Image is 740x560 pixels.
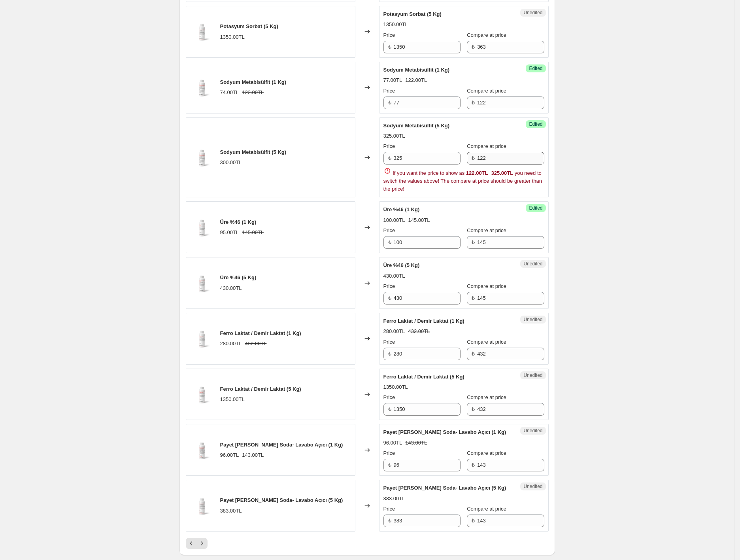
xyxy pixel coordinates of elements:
[383,374,464,380] span: Ferro Laktat / Demir Laktat (5 Kg)
[405,439,427,447] strike: 143.00TL
[529,121,542,127] span: Edited
[220,507,242,515] div: 383.00TL
[220,33,245,41] div: 1350.00TL
[472,462,475,468] span: ₺
[467,283,506,289] span: Compare at price
[186,538,208,549] nav: Pagination
[383,450,395,456] span: Price
[190,327,214,350] img: Ferro_Laktat_1kg_80x.png
[245,340,266,348] strike: 432.00TL
[220,330,301,336] span: Ferro Laktat / Demir Laktat (1 Kg)
[383,67,450,73] span: Sodyum Metabisülfit (1 Kg)
[383,76,402,84] div: 77.00TL
[467,32,506,38] span: Compare at price
[383,339,395,345] span: Price
[523,9,542,16] span: Unedited
[383,227,395,233] span: Price
[491,169,513,177] strike: 325.00TL
[408,327,430,335] strike: 432.00TL
[529,65,542,72] span: Edited
[220,23,278,29] span: Potasyum Sorbat (5 Kg)
[472,239,475,245] span: ₺
[383,216,405,224] div: 100.00TL
[190,216,214,239] img: Ure_1kg_80x.png
[220,274,257,280] span: Üre %46 (5 Kg)
[383,439,402,447] div: 96.00TL
[467,450,506,456] span: Compare at price
[383,123,450,129] span: Sodyum Metabisülfit (5 Kg)
[220,395,245,403] div: 1350.00TL
[220,340,242,348] div: 280.00TL
[383,132,405,140] div: 325.00TL
[242,89,264,96] strike: 122.00TL
[383,11,442,17] span: Potasyum Sorbat (5 Kg)
[383,206,420,212] span: Üre %46 (1 Kg)
[467,339,506,345] span: Compare at price
[220,229,239,236] div: 95.00TL
[467,394,506,400] span: Compare at price
[190,382,214,406] img: Ferro_Laktat_1kg_80x.png
[383,32,395,38] span: Price
[196,538,208,549] button: Next
[220,386,301,392] span: Ferro Laktat / Demir Laktat (5 Kg)
[190,271,214,295] img: Ure_1kg_80x.png
[523,261,542,267] span: Unedited
[388,462,391,468] span: ₺
[383,283,395,289] span: Price
[383,318,464,324] span: Ferro Laktat / Demir Laktat (1 Kg)
[472,155,475,161] span: ₺
[388,406,391,412] span: ₺
[388,239,391,245] span: ₺
[383,506,395,512] span: Price
[220,159,242,166] div: 300.00TL
[523,428,542,434] span: Unedited
[220,497,343,503] span: Payet [PERSON_NAME] Soda- Lavabo Açıcı (5 Kg)
[388,351,391,357] span: ₺
[383,143,395,149] span: Price
[523,483,542,490] span: Unedited
[383,383,408,391] div: 1350.00TL
[472,518,475,524] span: ₺
[388,518,391,524] span: ₺
[383,170,542,192] span: If you want the price to show as you need to switch the values above! The compare at price should...
[466,169,488,177] div: 122.00TL
[383,262,420,268] span: Üre %46 (5 Kg)
[388,44,391,50] span: ₺
[220,89,239,96] div: 74.00TL
[529,205,542,211] span: Edited
[472,406,475,412] span: ₺
[220,284,242,292] div: 430.00TL
[220,149,287,155] span: Sodyum Metabisülfit (5 Kg)
[523,372,542,378] span: Unedited
[186,538,197,549] button: Previous
[383,394,395,400] span: Price
[472,351,475,357] span: ₺
[467,143,506,149] span: Compare at price
[383,272,405,280] div: 430.00TL
[383,21,408,28] div: 1350.00TL
[388,100,391,106] span: ₺
[467,227,506,233] span: Compare at price
[242,229,264,236] strike: 145.00TL
[405,76,427,84] strike: 122.00TL
[220,79,287,85] span: Sodyum Metabisülfit (1 Kg)
[220,442,343,448] span: Payet [PERSON_NAME] Soda- Lavabo Açıcı (1 Kg)
[472,44,475,50] span: ₺
[383,485,506,491] span: Payet [PERSON_NAME] Soda- Lavabo Açıcı (5 Kg)
[383,495,405,503] div: 383.00TL
[467,88,506,94] span: Compare at price
[220,219,257,225] span: Üre %46 (1 Kg)
[467,506,506,512] span: Compare at price
[472,295,475,301] span: ₺
[383,327,405,335] div: 280.00TL
[472,100,475,106] span: ₺
[190,76,214,99] img: Sodyum_Metabisulfit_1kg_80x.png
[190,438,214,462] img: Payet_Kostik_1kg_80x.png
[523,316,542,323] span: Unedited
[190,494,214,518] img: Payet_Kostik_1kg_80x.png
[190,146,214,169] img: Sodyum_Metabisulfit_1kg_80x.png
[383,429,506,435] span: Payet [PERSON_NAME] Soda- Lavabo Açıcı (1 Kg)
[388,155,391,161] span: ₺
[190,20,214,44] img: Potasyum_sorbat_1kg_80x.png
[242,451,264,459] strike: 143.00TL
